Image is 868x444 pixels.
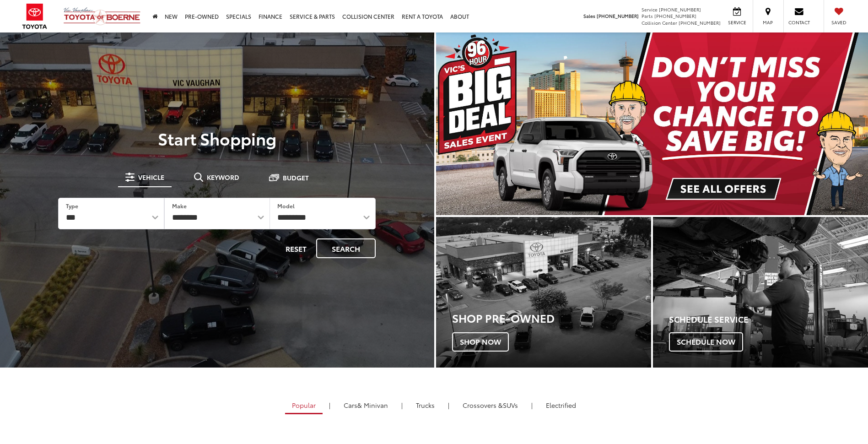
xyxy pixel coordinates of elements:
[456,397,525,413] a: SUVs
[452,332,509,352] span: Shop Now
[653,217,868,368] div: Toyota
[642,12,653,19] span: Parts
[829,19,849,26] span: Saved
[172,202,187,210] label: Make
[597,12,639,19] span: [PHONE_NUMBER]
[446,401,452,410] li: |
[679,19,721,26] span: [PHONE_NUMBER]
[399,401,405,410] li: |
[654,12,696,19] span: [PHONE_NUMBER]
[436,217,651,368] a: Shop Pre-Owned Shop Now
[452,312,651,324] h3: Shop Pre-Owned
[357,401,388,410] span: & Minivan
[758,19,778,26] span: Map
[529,401,535,410] li: |
[463,401,503,410] span: Crossovers &
[436,217,651,368] div: Toyota
[669,315,868,324] h4: Schedule Service
[659,6,701,13] span: [PHONE_NUMBER]
[278,238,314,258] button: Reset
[337,397,395,413] a: Cars
[66,202,78,210] label: Type
[327,401,333,410] li: |
[138,174,164,180] span: Vehicle
[38,129,396,147] p: Start Shopping
[642,6,658,13] span: Service
[642,19,677,26] span: Collision Center
[409,397,442,413] a: Trucks
[207,174,239,180] span: Keyword
[285,397,323,414] a: Popular
[283,174,309,181] span: Budget
[277,202,295,210] label: Model
[316,238,376,258] button: Search
[63,7,141,26] img: Vic Vaughan Toyota of Boerne
[788,19,810,26] span: Contact
[669,332,743,352] span: Schedule Now
[653,217,868,368] a: Schedule Service Schedule Now
[539,397,583,413] a: Electrified
[727,19,747,26] span: Service
[583,12,595,19] span: Sales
